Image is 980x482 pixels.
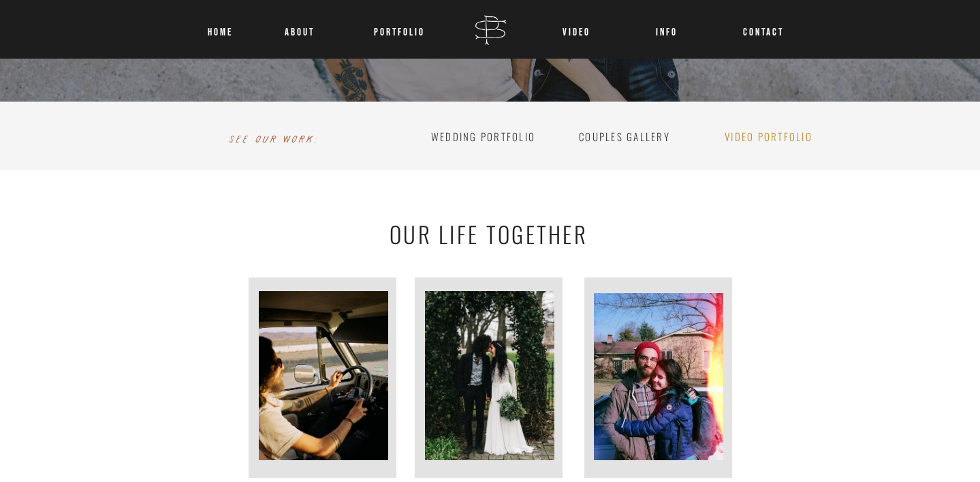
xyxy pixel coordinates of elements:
[204,20,238,38] a: Home
[427,126,540,139] a: Wedding portfolio
[561,20,592,38] a: VIDEO
[743,20,774,38] a: CONTACT
[573,126,677,139] a: couples gallery
[710,126,828,139] a: video portfolio
[642,20,692,38] a: INFO
[333,217,645,245] h1: OUR LIFE TOGETHER
[282,20,317,38] a: About
[368,20,431,38] a: Portfolio
[155,12,360,25] a: then Let's chat more →
[153,125,394,145] h2: SEE OUR WORK:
